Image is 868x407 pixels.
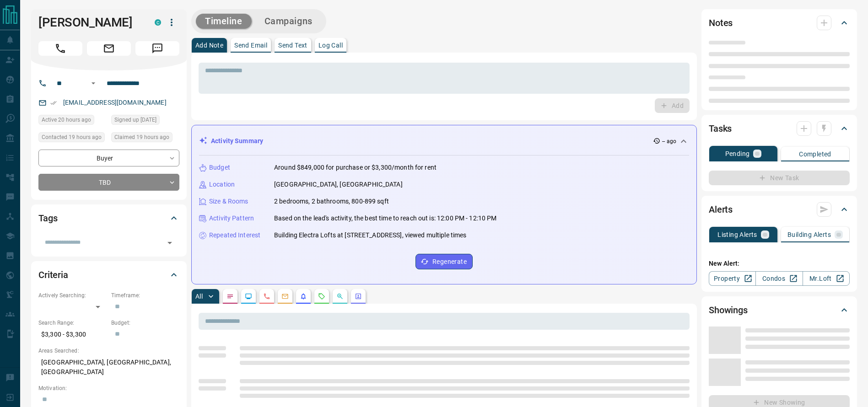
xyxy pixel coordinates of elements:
button: Open [163,236,176,249]
h2: Notes [709,16,733,30]
div: Tasks [709,118,850,139]
div: Criteria [38,264,179,286]
svg: Listing Alerts [300,293,307,300]
h2: Showings [709,303,748,317]
button: Timeline [196,14,252,29]
p: Based on the lead's activity, the best time to reach out is: 12:00 PM - 12:10 PM [274,214,497,223]
p: -- ago [662,137,676,145]
p: Send Email [234,42,267,48]
p: Timeframe: [111,291,179,300]
div: Fri Aug 16 2024 [111,115,179,128]
span: Claimed 19 hours ago [114,133,169,142]
h2: Alerts [709,202,733,217]
span: Contacted 19 hours ago [42,133,102,142]
svg: Opportunities [336,293,344,300]
p: Budget [209,163,230,172]
div: Notes [709,12,850,34]
p: Activity Pattern [209,214,254,223]
svg: Notes [226,293,234,300]
div: Mon Sep 15 2025 [38,132,107,145]
p: $3,300 - $3,300 [38,327,107,342]
p: Add Note [195,42,223,48]
div: Mon Sep 15 2025 [111,132,179,145]
div: Alerts [709,198,850,220]
h1: [PERSON_NAME] [38,15,141,30]
p: 2 bedrooms, 2 bathrooms, 800-899 sqft [274,197,389,206]
p: Building Electra Lofts at [STREET_ADDRESS], viewed multiple times [274,230,467,240]
svg: Emails [281,293,289,300]
h2: Tags [38,211,57,225]
p: Repeated Interest [209,230,260,240]
p: Size & Rooms [209,197,248,206]
a: Property [709,271,756,286]
p: Listing Alerts [717,231,757,238]
a: Condos [755,271,803,286]
a: [EMAIL_ADDRESS][DOMAIN_NAME] [63,99,167,106]
p: All [195,293,203,300]
p: Activity Summary [211,136,263,146]
p: Location [209,180,235,189]
p: Send Text [278,42,307,48]
div: Tags [38,207,179,229]
svg: Lead Browsing Activity [245,293,252,300]
svg: Calls [263,293,270,300]
a: Mr.Loft [803,271,850,286]
p: Pending [725,150,750,157]
div: condos.ca [155,19,161,26]
div: Showings [709,299,850,321]
svg: Email Verified [50,100,57,106]
p: [GEOGRAPHIC_DATA], [GEOGRAPHIC_DATA], [GEOGRAPHIC_DATA] [38,355,179,380]
p: Actively Searching: [38,291,107,300]
div: Buyer [38,150,179,166]
div: Mon Sep 15 2025 [38,115,107,128]
p: [GEOGRAPHIC_DATA], [GEOGRAPHIC_DATA] [274,180,403,189]
p: Motivation: [38,384,179,392]
span: Email [87,41,131,56]
div: TBD [38,174,179,191]
button: Regenerate [415,254,473,269]
span: Call [38,41,82,56]
span: Message [135,41,179,56]
p: Building Alerts [787,231,831,238]
div: Activity Summary-- ago [199,133,689,150]
button: Campaigns [255,14,322,29]
svg: Requests [318,293,325,300]
button: Open [88,78,99,89]
p: New Alert: [709,259,850,268]
p: Search Range: [38,319,107,327]
p: Log Call [318,42,343,48]
span: Signed up [DATE] [114,115,156,124]
p: Areas Searched: [38,347,179,355]
svg: Agent Actions [355,293,362,300]
p: Around $849,000 for purchase or $3,300/month for rent [274,163,437,172]
h2: Criteria [38,268,68,282]
p: Budget: [111,319,179,327]
p: Completed [799,151,831,157]
span: Active 20 hours ago [42,115,91,124]
h2: Tasks [709,121,732,136]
